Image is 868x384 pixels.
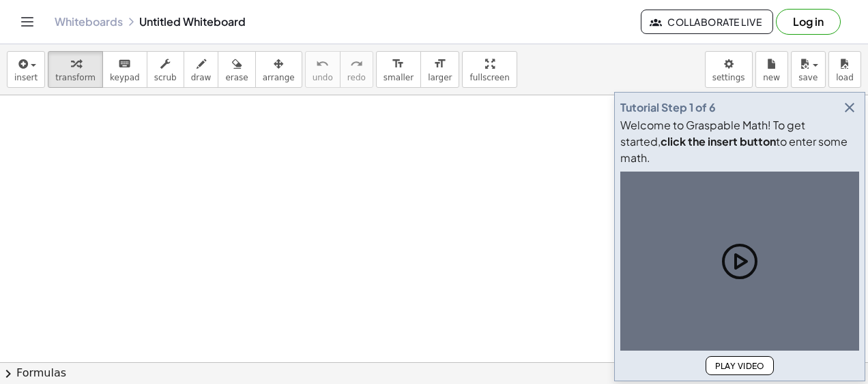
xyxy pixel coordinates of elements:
[55,73,96,82] span: transform
[14,73,38,82] span: insert
[705,51,753,88] button: settings
[798,73,818,82] span: save
[305,51,341,88] button: undoundo
[462,51,517,88] button: fullscreen
[313,73,333,82] span: undo
[7,51,45,88] button: insert
[620,117,859,166] div: Welcome to Graspable Math! To get started, to enter some math.
[384,73,414,82] span: smaller
[340,51,373,88] button: redoredo
[16,11,38,33] button: Toggle navigation
[392,56,405,72] i: format_size
[102,51,147,88] button: keyboardkeypad
[469,73,509,82] span: fullscreen
[620,99,716,116] div: Tutorial Step 1 of 6
[755,51,788,88] button: new
[706,356,774,375] button: Play Video
[712,73,745,82] span: settings
[791,51,826,88] button: save
[184,51,219,88] button: draw
[316,56,329,72] i: undo
[714,361,765,371] span: Play Video
[225,73,248,82] span: erase
[147,51,184,88] button: scrub
[154,73,177,82] span: scrub
[828,51,861,88] button: load
[763,73,780,82] span: new
[350,56,363,72] i: redo
[110,73,140,82] span: keypad
[376,51,421,88] button: format_sizesmaller
[776,9,841,35] button: Log in
[55,15,123,29] a: Whiteboards
[263,73,295,82] span: arrange
[218,51,255,88] button: erase
[433,56,446,72] i: format_size
[428,73,452,82] span: larger
[420,51,459,88] button: format_sizelarger
[641,10,773,34] button: Collaborate Live
[48,51,103,88] button: transform
[661,134,776,148] b: click the insert button
[652,16,762,28] span: Collaborate Live
[836,73,854,82] span: load
[118,56,131,72] i: keyboard
[255,51,302,88] button: arrange
[347,73,366,82] span: redo
[191,73,212,82] span: draw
